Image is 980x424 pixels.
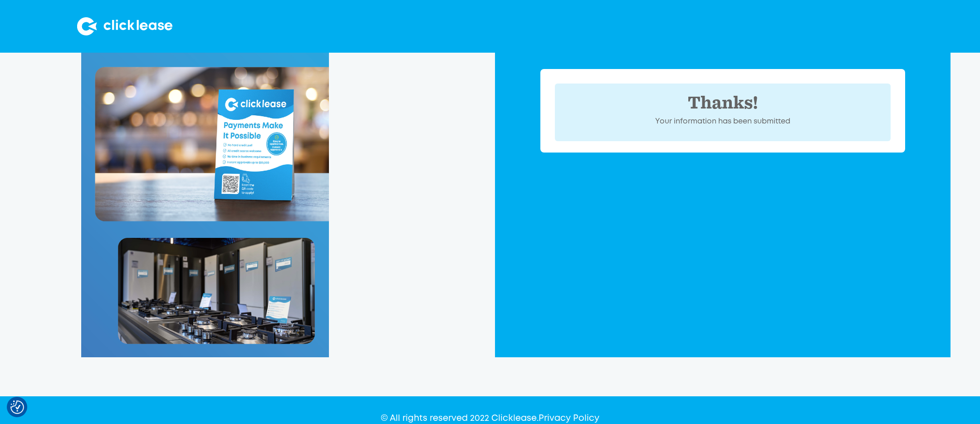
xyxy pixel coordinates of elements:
button: Consent Preferences [10,400,24,414]
a: Privacy Policy [539,414,599,422]
img: Revisit consent button [10,400,24,414]
div: Thanks! [569,98,876,108]
img: Clicklease logo [77,17,172,35]
div: POP Form success [555,84,890,141]
div: Your information has been submitted [569,117,876,127]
